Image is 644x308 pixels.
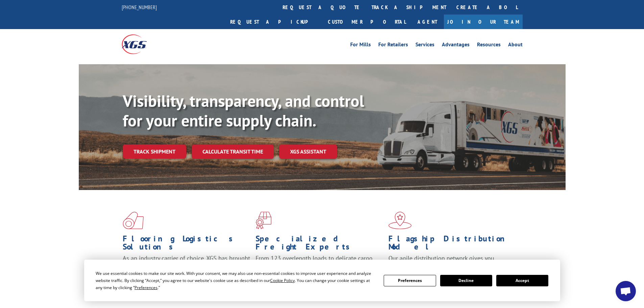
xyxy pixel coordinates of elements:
[496,275,548,286] button: Accept
[256,254,383,284] p: From 123 overlength loads to delicate cargo, our experienced staff knows the best way to move you...
[84,260,560,301] div: Cookie Consent Prompt
[123,212,144,229] img: xgs-icon-total-supply-chain-intelligence-red
[508,42,523,49] a: About
[279,144,337,159] a: XGS ASSISTANT
[384,275,436,286] button: Preferences
[477,42,501,49] a: Resources
[256,235,383,254] h1: Specialized Freight Experts
[388,254,513,270] span: Our agile distribution network gives you nationwide inventory management on demand.
[192,144,274,159] a: Calculate transit time
[388,212,412,229] img: xgs-icon-flagship-distribution-model-red
[123,235,251,254] h1: Flooring Logistics Solutions
[415,42,434,49] a: Services
[350,42,371,49] a: For Mills
[378,42,408,49] a: For Retailers
[323,15,411,29] a: Customer Portal
[256,212,271,229] img: xgs-icon-focused-on-flooring-red
[123,144,186,159] a: Track shipment
[225,15,323,29] a: Request a pickup
[135,285,158,290] span: Preferences
[388,235,516,254] h1: Flagship Distribution Model
[411,15,444,29] a: Agent
[444,15,523,29] a: Join Our Team
[96,270,376,291] div: We use essential cookies to make our site work. With your consent, we may also use non-essential ...
[442,42,470,49] a: Advantages
[123,90,364,131] b: Visibility, transparency, and control for your entire supply chain.
[616,281,636,301] div: Open chat
[270,278,295,283] span: Cookie Policy
[122,4,157,10] a: [PHONE_NUMBER]
[123,254,250,278] span: As an industry carrier of choice, XGS has brought innovation and dedication to flooring logistics...
[440,275,492,286] button: Decline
